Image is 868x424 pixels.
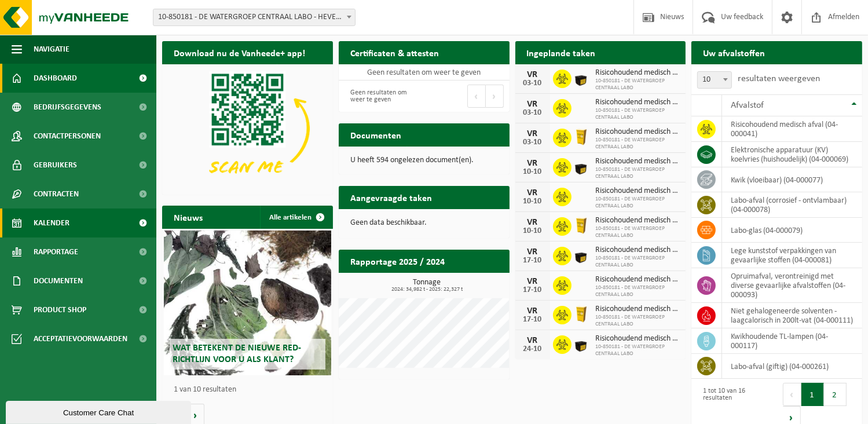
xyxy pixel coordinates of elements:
div: VR [521,159,544,168]
span: Risicohoudend medisch afval [596,334,680,343]
a: Wat betekent de nieuwe RED-richtlijn voor u als klant? [164,231,331,375]
div: 10-10 [521,227,544,235]
div: 10-10 [521,168,544,176]
span: 10-850181 - DE WATERGROEP CENTRAAL LABO [596,314,680,328]
td: kwikhoudende TL-lampen (04-000117) [722,328,862,354]
img: LP-SB-00060-HPE-C6 [572,215,591,235]
td: kwik (vloeibaar) (04-000077) [722,167,862,192]
span: 10-850181 - DE WATERGROEP CENTRAAL LABO [596,225,680,239]
span: Dashboard [34,64,77,93]
span: 10-850181 - DE WATERGROEP CENTRAAL LABO [596,284,680,298]
span: 10-850181 - DE WATERGROEP CENTRAAL LABO [596,196,680,210]
img: LP-SB-00030-HPE-51 [572,334,591,353]
p: U heeft 594 ongelezen document(en). [350,156,498,165]
span: Product Shop [34,295,86,324]
span: Bedrijfsgegevens [34,93,101,122]
span: Risicohoudend medisch afval [596,98,680,107]
button: 1 [801,383,824,406]
h2: Rapportage 2025 / 2024 [339,250,456,272]
div: 17-10 [521,316,544,324]
span: 10-850181 - DE WATERGROEP CENTRAAL LABO - HEVERLEE [153,9,355,25]
p: 1 van 10 resultaten [174,386,327,394]
td: labo-afval (giftig) (04-000261) [722,354,862,379]
a: Alle artikelen [260,206,332,229]
td: opruimafval, verontreinigd met diverse gevaarlijke afvalstoffen (04-000093) [722,268,862,303]
a: Bekijk rapportage [423,272,508,295]
td: Geen resultaten om weer te geven [339,64,510,81]
div: VR [521,129,544,138]
button: 2 [824,383,847,406]
span: Rapportage [34,237,78,266]
td: elektronische apparatuur (KV) koelvries (huishoudelijk) (04-000069) [722,142,862,167]
span: Navigatie [34,35,69,64]
iframe: chat widget [6,399,193,424]
span: 10-850181 - DE WATERGROEP CENTRAAL LABO [596,343,680,357]
div: VR [521,336,544,345]
span: Wat betekent de nieuwe RED-richtlijn voor u als klant? [173,343,301,364]
span: Risicohoudend medisch afval [596,127,680,137]
div: 24-10 [521,345,544,353]
button: Next [486,85,504,108]
span: 10-850181 - DE WATERGROEP CENTRAAL LABO - HEVERLEE [153,9,356,26]
div: 17-10 [521,286,544,294]
h2: Aangevraagde taken [339,186,444,209]
h2: Documenten [339,123,413,146]
span: Risicohoudend medisch afval [596,187,680,196]
div: 03-10 [521,79,544,87]
span: Risicohoudend medisch afval [596,157,680,166]
div: VR [521,306,544,316]
span: 10-850181 - DE WATERGROEP CENTRAAL LABO [596,166,680,180]
span: Contactpersonen [34,122,101,151]
h2: Nieuws [162,206,214,228]
span: Risicohoudend medisch afval [596,246,680,255]
span: 2024: 34,982 t - 2025: 22,327 t [345,287,510,293]
div: VR [521,188,544,198]
span: Afvalstof [731,101,764,110]
label: resultaten weergeven [738,74,820,83]
td: niet gehalogeneerde solventen - laagcalorisch in 200lt-vat (04-000111) [722,303,862,328]
img: LP-SB-00030-HPE-51 [572,68,591,87]
div: 17-10 [521,257,544,265]
span: Risicohoudend medisch afval [596,68,680,78]
div: VR [521,100,544,109]
span: Gebruikers [34,151,77,180]
img: LP-SB-00030-HPE-51 [572,156,591,176]
button: Previous [783,383,801,406]
span: Kalender [34,209,69,237]
div: VR [521,277,544,286]
div: 10-10 [521,198,544,206]
span: Acceptatievoorwaarden [34,324,127,353]
span: 10 [697,71,732,89]
span: Risicohoudend medisch afval [596,275,680,284]
img: LP-SB-00060-HPE-C6 [572,127,591,147]
span: 10 [698,72,731,88]
h3: Tonnage [345,279,510,293]
span: 10-850181 - DE WATERGROEP CENTRAAL LABO [596,78,680,92]
p: Geen data beschikbaar. [350,219,498,227]
span: 10-850181 - DE WATERGROEP CENTRAAL LABO [596,255,680,269]
span: Contracten [34,180,79,209]
div: 03-10 [521,109,544,117]
td: labo-glas (04-000079) [722,218,862,243]
img: LP-SB-00060-HPE-C6 [572,304,591,324]
div: 03-10 [521,138,544,147]
span: 10-850181 - DE WATERGROEP CENTRAAL LABO [596,137,680,151]
span: Risicohoudend medisch afval [596,216,680,225]
button: Previous [467,85,486,108]
span: Documenten [34,266,83,295]
h2: Ingeplande taken [515,41,607,64]
div: VR [521,247,544,257]
img: LP-SB-00030-HPE-51 [572,245,591,265]
span: 10-850181 - DE WATERGROEP CENTRAAL LABO [596,107,680,121]
img: Download de VHEPlus App [162,64,333,192]
div: VR [521,70,544,79]
h2: Uw afvalstoffen [691,41,777,64]
td: lege kunststof verpakkingen van gevaarlijke stoffen (04-000081) [722,243,862,268]
td: risicohoudend medisch afval (04-000041) [722,116,862,142]
div: VR [521,218,544,227]
h2: Certificaten & attesten [339,41,451,64]
div: Geen resultaten om weer te geven [345,83,418,109]
td: labo-afval (corrosief - ontvlambaar) (04-000078) [722,192,862,218]
h2: Download nu de Vanheede+ app! [162,41,317,64]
